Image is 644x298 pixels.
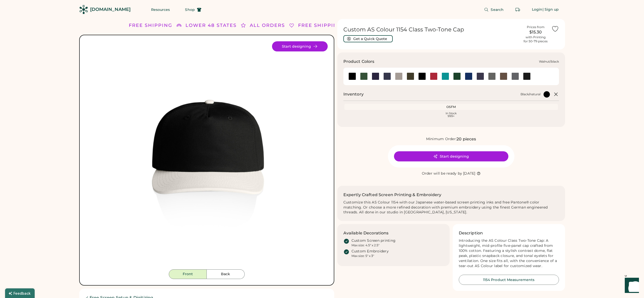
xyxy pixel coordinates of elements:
[459,238,559,268] div: Introducing the AS Colour Class Two-Tone Cap: A lightweight, mid-profile five-panel cap crafted f...
[351,249,389,254] div: Custom Embroidery
[620,275,642,297] iframe: Front Chat
[422,171,462,176] div: Order will be ready by
[169,269,207,279] button: Front
[539,60,559,64] div: Walnut/black
[532,7,543,12] div: Login
[185,22,237,29] div: LOWER 48 STATES
[345,105,557,109] div: OSFM
[129,22,172,29] div: FREE SHIPPING
[250,22,285,29] div: ALL ORDERS
[478,5,510,15] button: Search
[426,137,457,142] div: Minimum Order:
[179,5,207,15] button: Shop
[459,275,559,285] button: 1154 Product Measurements
[394,151,508,161] button: Start designing
[79,5,88,14] img: Rendered Logo - Screens
[207,269,245,279] button: Back
[351,243,379,247] div: Max size: 4.5" x 2.5"
[524,35,548,43] div: with Printing for 50-79 pieces
[298,22,342,29] div: FREE SHIPPING
[521,92,541,96] div: Black/natural
[343,230,389,236] h3: Available Decorations
[351,238,396,243] div: Custom Screen printing
[456,136,476,142] div: 20 pieces
[93,41,321,269] img: 1154 - Black/natural Front Image
[90,6,131,13] div: [DOMAIN_NAME]
[272,41,328,51] button: Start designing
[463,171,475,176] div: [DATE]
[523,29,548,35] div: $15.30
[343,59,375,65] h3: Product Colors
[513,5,523,15] button: Retrieve an order
[343,26,520,33] h1: Custom AS Colour 1154 Class Two-Tone Cap
[93,41,321,269] div: 1154 Style Image
[345,112,557,118] div: In Stock 999+
[343,91,364,97] h2: Inventory
[185,8,195,11] span: Shop
[351,254,374,258] div: Max size: 5" x 3"
[343,192,442,198] h2: Expertly Crafted Screen Printing & Embroidery
[145,5,176,15] button: Resources
[543,7,559,12] div: | Sign up
[491,8,504,11] span: Search
[343,35,393,42] button: Get a Quick Quote
[343,200,559,215] div: Customize this AS Colour 1154 with our Japanese water-based screen printing inks and free Pantone...
[527,25,545,29] div: Prices from
[459,230,483,236] h3: Description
